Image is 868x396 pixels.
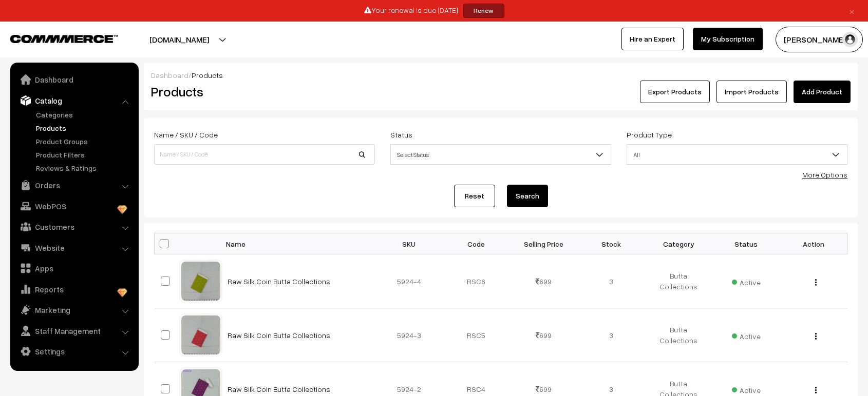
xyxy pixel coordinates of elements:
td: 5924-3 [375,308,443,362]
th: Code [443,233,510,254]
a: Categories [33,109,135,120]
a: Product Filters [33,149,135,160]
button: Search [507,185,548,207]
a: COMMMERCE [10,32,100,44]
a: Marketing [13,301,135,319]
img: user [842,32,858,47]
a: Catalog [13,91,135,110]
span: Active [732,328,761,342]
td: RSC5 [443,308,510,362]
a: Product Groups [33,136,135,147]
th: Category [645,233,712,254]
th: Status [712,233,780,254]
a: Dashboard [13,70,135,89]
label: Status [390,129,412,140]
a: Staff Management [13,322,135,340]
a: Settings [13,342,135,361]
div: / [151,70,851,81]
a: WebPOS [13,197,135,215]
th: Selling Price [510,233,577,254]
button: Export Products [640,81,710,103]
td: RSC6 [443,254,510,308]
a: Raw Silk Coin Butta Collections [228,385,330,393]
label: Product Type [627,129,672,140]
span: All [627,144,847,165]
img: Menu [815,333,817,340]
span: Active [732,382,761,395]
a: Apps [13,259,135,278]
th: Stock [577,233,645,254]
th: Name [221,233,375,254]
label: Name / SKU / Code [154,129,218,140]
td: Butta Collections [645,308,712,362]
a: Orders [13,176,135,194]
a: More Options [802,170,847,179]
span: All [627,146,847,164]
th: SKU [375,233,443,254]
button: [PERSON_NAME] [776,27,863,52]
span: Select Status [390,144,611,165]
span: Select Status [391,146,611,164]
button: [DOMAIN_NAME] [114,27,245,52]
td: 3 [577,308,645,362]
td: Butta Collections [645,254,712,308]
input: Name / SKU / Code [154,144,375,165]
a: Reviews & Ratings [33,163,135,173]
a: Reset [454,185,495,207]
a: Reports [13,280,135,299]
a: Customers [13,217,135,236]
h2: Products [151,84,374,100]
a: Website [13,239,135,257]
a: Add Product [794,81,851,103]
td: 3 [577,254,645,308]
td: 699 [510,254,577,308]
div: Your renewal is due [DATE] [4,4,864,18]
a: Products [33,123,135,133]
a: Raw Silk Coin Butta Collections [228,331,330,340]
th: Action [780,233,847,254]
a: Dashboard [151,71,188,80]
img: Menu [815,279,817,286]
a: Hire an Expert [621,28,684,50]
span: Active [732,274,761,288]
img: COMMMERCE [10,35,118,43]
span: Products [192,71,223,80]
a: × [845,5,859,17]
a: Renew [463,4,504,18]
a: My Subscription [693,28,763,50]
a: Import Products [716,81,787,103]
a: Raw Silk Coin Butta Collections [228,277,330,286]
td: 5924-4 [375,254,443,308]
td: 699 [510,308,577,362]
img: Menu [815,387,817,393]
